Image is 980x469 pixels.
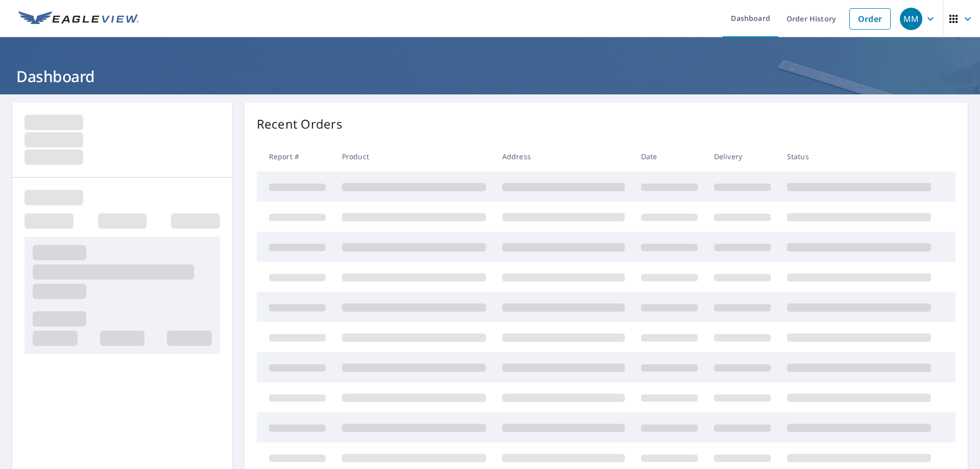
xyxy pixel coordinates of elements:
th: Report # [257,141,334,171]
th: Date [633,141,706,171]
p: Recent Orders [257,115,342,133]
th: Product [334,141,494,171]
img: EV Logo [18,11,139,27]
th: Delivery [706,141,779,171]
th: Address [494,141,633,171]
a: Order [849,8,891,30]
th: Status [779,141,939,171]
h1: Dashboard [12,66,968,87]
div: MM [900,8,922,30]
